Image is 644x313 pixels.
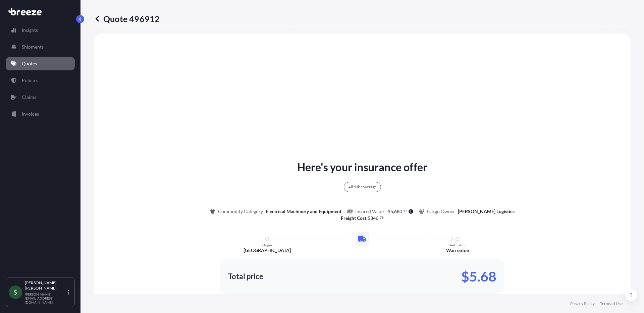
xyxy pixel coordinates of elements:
a: Quotes [6,57,75,70]
span: $ [388,209,390,214]
p: Quote 496912 [94,13,160,24]
span: 17 [403,210,407,212]
p: [PERSON_NAME][EMAIL_ADDRESS][DOMAIN_NAME] [25,292,66,304]
p: Total price [228,273,263,280]
a: Privacy Policy [570,301,595,306]
p: Cargo Owner [427,208,455,215]
a: Shipments [6,40,75,54]
p: Invoices [22,111,39,117]
p: Shipments [22,44,44,50]
span: S [14,289,17,296]
p: Insights [22,27,38,34]
p: : [341,215,384,222]
p: Insured Value [355,208,384,215]
span: 346 [370,216,378,221]
p: [PERSON_NAME] Logistics [458,208,515,215]
p: Origin [262,243,272,247]
span: . [402,210,403,212]
p: Destination [448,243,467,247]
a: Terms of Use [600,301,623,306]
span: 680 [394,209,402,214]
span: . [379,216,379,219]
a: Policies [6,74,75,87]
p: Quotes [22,60,37,67]
p: [PERSON_NAME] [PERSON_NAME] [25,280,66,291]
p: Policies [22,77,38,84]
b: Freight Cost [341,215,366,221]
span: $ [368,216,370,221]
p: [GEOGRAPHIC_DATA] [244,247,291,254]
div: All risk coverage [344,182,381,192]
p: Claims [22,94,36,101]
p: Here's your insurance offer [297,159,427,175]
a: Insights [6,23,75,37]
span: , [393,209,394,214]
p: Commodity Category [218,208,263,215]
p: Warrenton [446,247,469,254]
a: Invoices [6,107,75,121]
p: Electrical Machinery and Equipment [266,208,341,215]
p: $5.68 [461,271,496,282]
span: 5 [390,209,393,214]
a: Claims [6,90,75,104]
span: 79 [380,216,384,219]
